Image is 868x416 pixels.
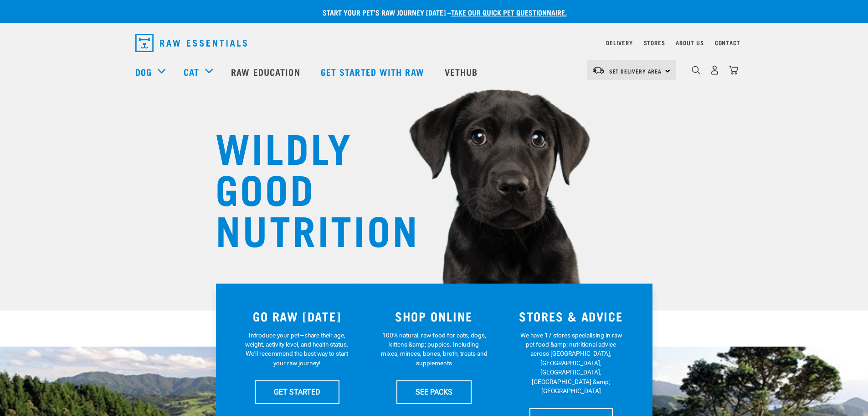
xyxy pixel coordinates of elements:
[184,65,199,79] a: Cat
[243,331,350,368] p: Introduce your pet—share their age, weight, activity level, and health status. We'll recommend th...
[592,66,605,74] img: van-moving.png
[135,34,247,52] img: Raw Essentials Logo
[710,65,719,75] img: user.png
[312,53,436,90] a: Get started with Raw
[234,309,360,323] h3: GO RAW [DATE]
[729,65,738,75] img: home-icon@2x.png
[380,331,488,368] p: 100% natural, raw food for cats, dogs, kittens &amp; puppies. Including mixes, minces, bones, bro...
[676,41,704,44] a: About Us
[606,41,632,44] a: Delivery
[255,380,339,403] a: GET STARTED
[436,53,489,90] a: Vethub
[128,30,740,56] nav: dropdown navigation
[371,309,497,323] h3: SHOP ONLINE
[451,10,567,14] a: take our quick pet questionnaire.
[518,331,625,396] p: We have 17 stores specialising in raw pet food &amp; nutritional advice across [GEOGRAPHIC_DATA],...
[644,41,665,44] a: Stores
[396,380,472,403] a: SEE PACKS
[216,126,398,249] h1: WILDLY GOOD NUTRITION
[715,41,740,44] a: Contact
[135,65,152,79] a: Dog
[609,69,662,73] span: Set Delivery Area
[222,53,311,90] a: Raw Education
[692,66,700,74] img: home-icon-1@2x.png
[508,309,634,323] h3: STORES & ADVICE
